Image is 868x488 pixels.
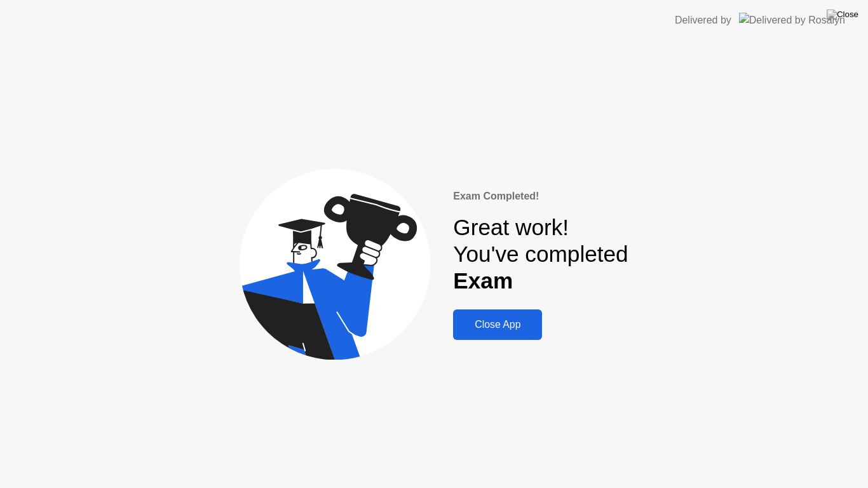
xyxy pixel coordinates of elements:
button: Close App [453,309,542,340]
div: Close App [457,319,538,330]
b: Exam [453,268,513,293]
img: Close [827,10,858,20]
div: Delivered by [675,13,731,28]
div: Great work! You've completed [453,214,628,295]
img: Delivered by Rosalyn [739,13,845,27]
div: Exam Completed! [453,189,628,204]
